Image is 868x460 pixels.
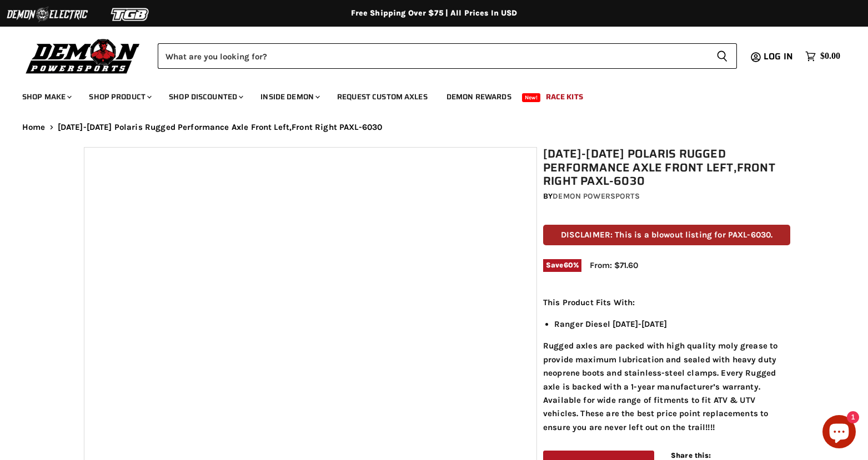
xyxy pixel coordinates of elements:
[543,147,790,188] h1: [DATE]-[DATE] Polaris Rugged Performance Axle Front Left,Front Right PAXL-6030
[252,85,327,108] a: Inside Demon
[590,260,638,270] span: From: $71.60
[820,51,840,62] span: $0.00
[158,43,708,69] input: Search
[522,93,541,102] span: New!
[329,85,436,108] a: Request Custom Axles
[553,191,639,201] a: Demon Powersports
[554,317,790,331] li: Ranger Diesel [DATE]-[DATE]
[671,451,711,459] span: Share this:
[543,259,581,271] span: Save %
[800,48,846,64] a: $0.00
[22,123,46,132] a: Home
[89,4,172,25] img: TGB Logo 2
[22,36,144,75] img: Demon Powersports
[14,81,837,108] ul: Main menu
[6,4,89,25] img: Demon Electric Logo 2
[543,296,790,309] p: This Product Fits With:
[538,85,591,108] a: Race Kits
[759,52,800,62] a: Log in
[543,225,790,245] p: DISCLAIMER: This is a blowout listing for PAXL-6030.
[764,49,793,63] span: Log in
[543,190,790,203] div: by
[819,415,859,451] inbox-online-store-chat: Shopify online store chat
[158,43,737,69] form: Product
[160,85,250,108] a: Shop Discounted
[14,85,78,108] a: Shop Make
[543,296,790,434] div: Rugged axles are packed with high quality moly grease to provide maximum lubrication and sealed w...
[58,123,383,132] span: [DATE]-[DATE] Polaris Rugged Performance Axle Front Left,Front Right PAXL-6030
[438,85,520,108] a: Demon Rewards
[564,261,573,269] span: 60
[81,85,158,108] a: Shop Product
[708,43,737,69] button: Search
